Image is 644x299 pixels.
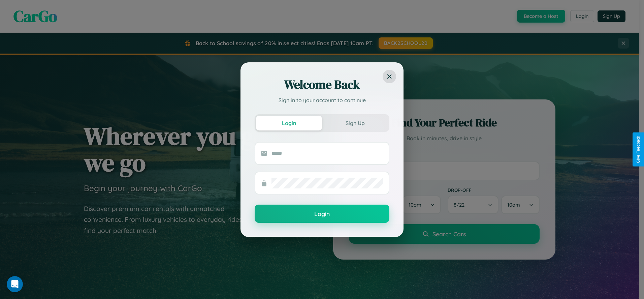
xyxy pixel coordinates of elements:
[256,116,322,130] button: Login
[7,276,23,292] iframe: Intercom live chat
[255,205,389,223] button: Login
[255,77,389,93] h2: Welcome Back
[322,116,388,130] button: Sign Up
[636,136,641,163] div: Give Feedback
[255,96,389,104] p: Sign in to your account to continue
